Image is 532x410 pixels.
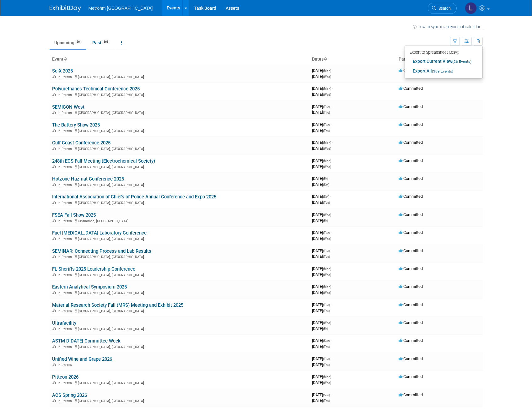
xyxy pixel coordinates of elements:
[52,344,307,349] div: [GEOGRAPHIC_DATA], [GEOGRAPHIC_DATA]
[58,129,74,133] span: In-Person
[323,87,331,90] span: (Mon)
[399,302,423,307] span: Committed
[309,54,396,65] th: Dates
[312,356,332,361] span: [DATE]
[324,57,327,62] a: Sort by Start Date
[52,201,56,204] img: In-Person Event
[323,249,330,253] span: (Tue)
[52,363,56,366] img: In-Person Event
[323,393,330,397] span: (Sun)
[52,129,56,132] img: In-Person Event
[52,165,56,168] img: In-Person Event
[332,266,333,271] span: -
[52,302,183,308] a: Material Research Society Fall (MRS) Meeting and Exhibit 2025
[312,218,328,223] span: [DATE]
[331,230,332,235] span: -
[63,57,67,62] a: Sort by Event Name
[52,140,110,146] a: Gulf Coast Conference 2025
[52,327,56,330] img: In-Person Event
[312,92,331,97] span: [DATE]
[58,381,74,385] span: In-Person
[58,273,74,277] span: In-Person
[399,230,423,235] span: Committed
[52,176,124,182] a: Hotzone Hazmat Conference 2025
[52,255,56,258] img: In-Person Event
[52,122,100,128] a: The Battery Show 2025
[312,308,330,313] span: [DATE]
[312,74,331,79] span: [DATE]
[399,122,423,127] span: Committed
[399,338,423,343] span: Committed
[332,284,333,289] span: -
[323,75,331,78] span: (Wed)
[52,290,307,295] div: [GEOGRAPHIC_DATA], [GEOGRAPHIC_DATA]
[52,92,307,97] div: [GEOGRAPHIC_DATA], [GEOGRAPHIC_DATA]
[323,285,331,289] span: (Mon)
[102,40,110,44] span: 363
[323,273,331,277] span: (Wed)
[58,201,74,205] span: In-Person
[52,356,112,362] a: Unified Wine and Grape 2026
[465,2,477,14] img: Lori Spafford
[312,302,332,307] span: [DATE]
[52,272,307,277] div: [GEOGRAPHIC_DATA], [GEOGRAPHIC_DATA]
[52,254,307,259] div: [GEOGRAPHIC_DATA], [GEOGRAPHIC_DATA]
[52,326,307,331] div: [GEOGRAPHIC_DATA], [GEOGRAPHIC_DATA]
[312,68,333,73] span: [DATE]
[323,375,331,379] span: (Mon)
[58,219,74,223] span: In-Person
[312,122,332,127] span: [DATE]
[58,255,74,259] span: In-Person
[331,356,332,361] span: -
[399,374,423,379] span: Committed
[399,158,423,163] span: Committed
[323,237,331,240] span: (Wed)
[323,165,331,169] span: (Wed)
[52,212,96,218] a: FSEA Fall Show 2025
[332,212,333,217] span: -
[323,327,328,331] span: (Fri)
[323,159,331,163] span: (Mon)
[312,230,332,235] span: [DATE]
[52,74,307,79] div: [GEOGRAPHIC_DATA], [GEOGRAPHIC_DATA]
[58,345,74,349] span: In-Person
[332,86,333,91] span: -
[52,338,121,344] a: ASTM D[DATE] Committee Week
[396,54,483,65] th: Participation
[58,327,74,331] span: In-Person
[332,68,333,73] span: -
[332,158,333,163] span: -
[323,321,331,325] span: (Wed)
[52,284,127,290] a: Eastern Analytical Symposium 2025
[331,104,332,109] span: -
[323,255,330,258] span: (Tue)
[58,399,74,403] span: In-Person
[312,380,331,385] span: [DATE]
[323,267,331,271] span: (Mon)
[452,59,471,64] span: (26 Events)
[52,93,56,96] img: In-Person Event
[323,309,330,313] span: (Thu)
[312,140,333,145] span: [DATE]
[52,86,140,92] a: Polyurethanes Technical Conference 2025
[89,6,153,11] span: Metrohm [GEOGRAPHIC_DATA]
[312,182,329,187] span: [DATE]
[428,3,457,14] a: Search
[58,183,74,187] span: In-Person
[312,164,331,169] span: [DATE]
[399,212,423,217] span: Committed
[399,104,423,109] span: Committed
[432,69,453,73] span: (389 Events)
[52,380,307,385] div: [GEOGRAPHIC_DATA], [GEOGRAPHIC_DATA]
[312,272,331,277] span: [DATE]
[52,345,56,348] img: In-Person Event
[58,363,74,367] span: In-Person
[50,54,309,65] th: Event
[52,230,147,236] a: Fuel [MEDICAL_DATA] Laboratory Conference
[75,40,82,44] span: 26
[312,200,330,205] span: [DATE]
[312,146,331,151] span: [DATE]
[312,398,330,403] span: [DATE]
[410,48,478,56] div: Export to Spreadsheet (.csv):
[331,338,332,343] span: -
